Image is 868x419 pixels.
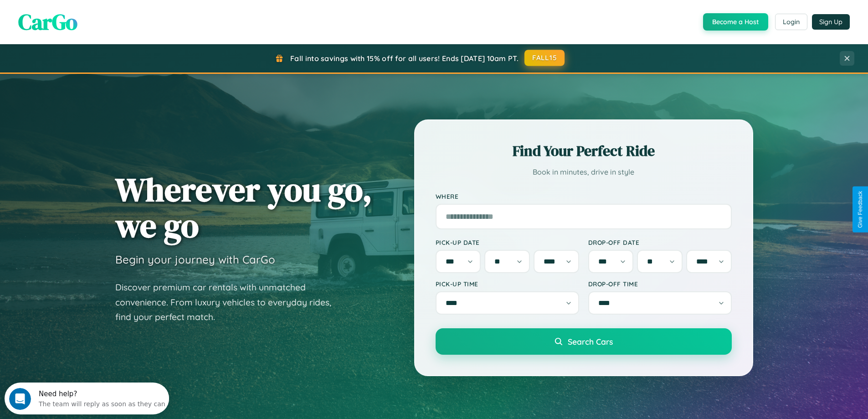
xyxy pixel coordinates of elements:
[436,141,732,161] h2: Find Your Perfect Ride
[436,280,579,288] label: Pick-up Time
[588,280,732,288] label: Drop-off Time
[857,191,863,228] div: Give Feedback
[4,4,169,29] div: Open Intercom Messenger
[436,192,732,200] label: Where
[812,14,850,30] button: Sign Up
[524,50,565,66] button: FALL15
[9,388,31,410] iframe: Intercom live chat
[115,253,275,266] h3: Begin your journey with CarGo
[290,54,519,63] span: Fall into savings with 15% off for all users! Ends [DATE] 10am PT.
[703,13,768,31] button: Become a Host
[34,15,161,25] div: The team will reply as soon as they can
[775,14,807,30] button: Login
[115,280,343,325] p: Discover premium car rentals with unmatched convenience. From luxury vehicles to everyday rides, ...
[115,171,372,243] h1: Wherever you go, we go
[436,166,732,179] p: Book in minutes, drive in style
[568,336,613,347] span: Search Cars
[18,7,77,37] span: CarGo
[588,238,732,246] label: Drop-off Date
[436,328,732,355] button: Search Cars
[436,238,579,246] label: Pick-up Date
[34,8,161,15] div: Need help?
[5,383,169,414] iframe: Intercom live chat discovery launcher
